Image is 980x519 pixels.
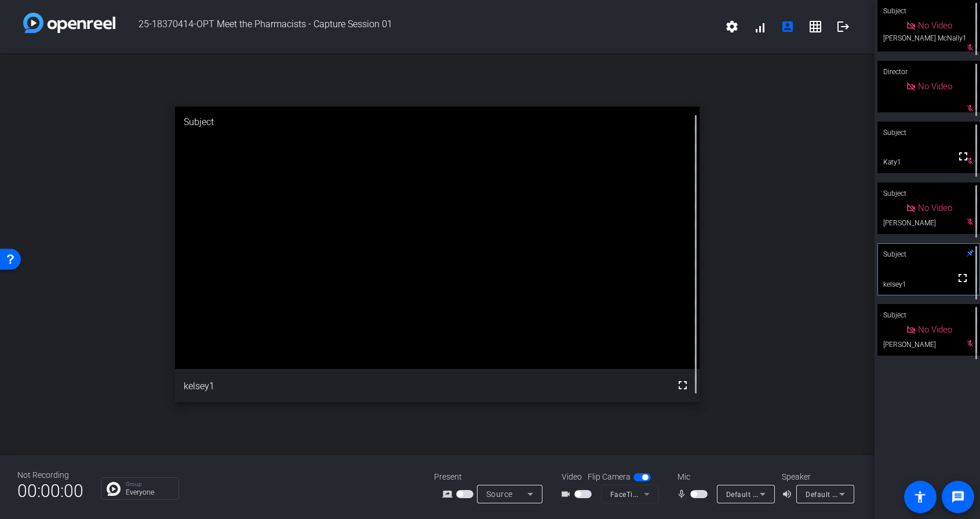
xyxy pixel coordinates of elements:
img: white-gradient.svg [23,13,115,33]
button: signal_cellular_alt [746,13,774,41]
span: No Video [918,203,952,213]
div: Subject [877,122,980,144]
mat-icon: videocam_outline [560,487,574,501]
div: Speaker [782,471,851,483]
span: Default - External Headphones (Built-in) [806,489,940,499]
span: No Video [918,81,952,92]
mat-icon: fullscreen [676,378,690,392]
div: Present [434,471,550,483]
span: Flip Camera [588,471,631,483]
span: Default - MacBook Pro Microphone (Built-in) [726,489,875,499]
div: Subject [877,182,980,204]
p: Group [126,481,173,487]
mat-icon: account_box [781,20,795,34]
mat-icon: settings [725,20,739,34]
mat-icon: message [951,490,965,504]
div: Mic [666,471,782,483]
mat-icon: volume_up [782,487,796,501]
span: Source [486,489,513,499]
img: Chat Icon [107,482,121,496]
mat-icon: screen_share_outline [442,487,456,501]
span: No Video [918,324,952,335]
mat-icon: fullscreen [956,149,970,163]
div: Not Recording [17,469,83,481]
div: Subject [877,243,980,265]
mat-icon: mic_none [676,487,690,501]
div: Subject [877,304,980,326]
mat-icon: logout [836,20,850,34]
p: Everyone [126,489,173,496]
div: Subject [175,107,700,138]
span: Video [562,471,582,483]
mat-icon: fullscreen [956,271,970,285]
mat-icon: grid_on [808,20,822,34]
span: 25-18370414-OPT Meet the Pharmacists - Capture Session 01 [115,13,718,41]
span: No Video [918,20,952,31]
div: Director [877,61,980,83]
span: 00:00:00 [17,477,83,505]
mat-icon: accessibility [913,490,927,504]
